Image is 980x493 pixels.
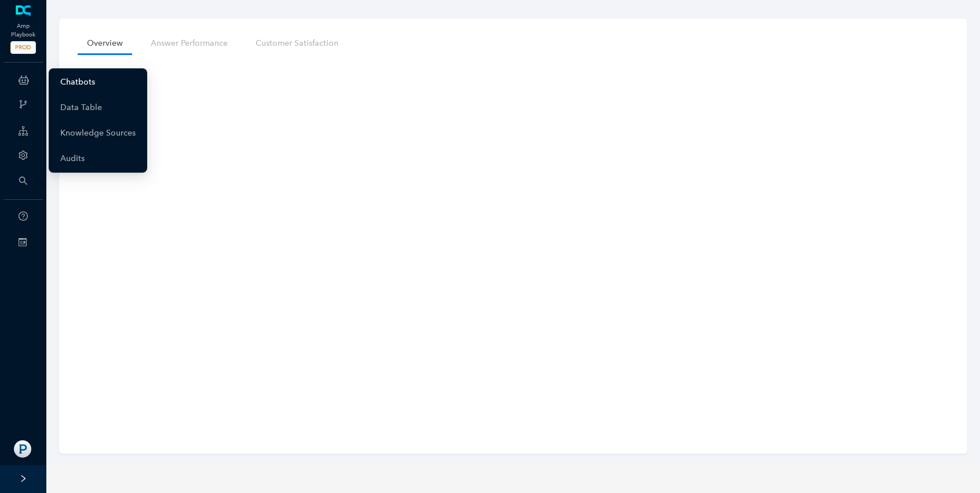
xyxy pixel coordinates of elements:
span: setting [19,151,28,160]
iframe: iframe [78,54,949,451]
a: Overview [78,32,132,54]
a: Customer Satisfaction [246,32,348,54]
img: 2245c3f1d8d0bf3af50bf22befedf792 [14,440,31,458]
span: question-circle [19,211,28,221]
span: PROD [10,41,36,54]
a: Answer Performance [141,32,237,54]
span: search [19,176,28,185]
span: branches [19,100,28,109]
